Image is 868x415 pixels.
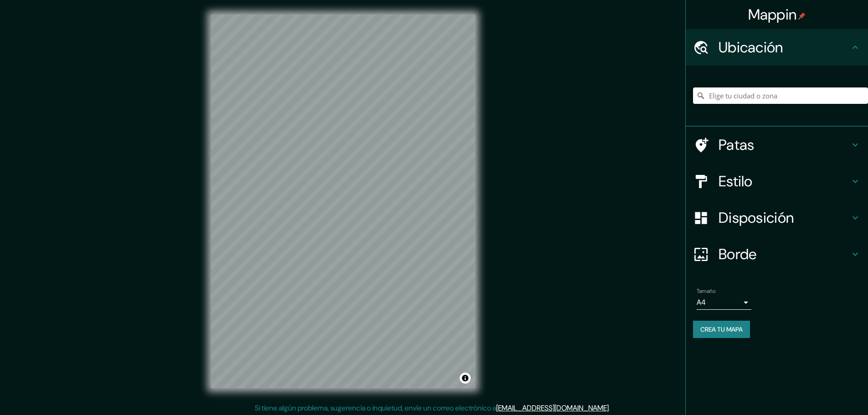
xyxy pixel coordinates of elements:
[686,200,868,236] div: Disposición
[697,295,751,310] div: A4
[719,208,794,227] font: Disposición
[686,127,868,163] div: Patas
[700,325,743,333] font: Crea tu mapa
[686,163,868,200] div: Estilo
[496,403,609,413] a: [EMAIL_ADDRESS][DOMAIN_NAME]
[611,403,613,413] font: .
[686,29,868,66] div: Ubicación
[255,403,496,413] font: Si tiene algún problema, sugerencia o inquietud, envíe un correo electrónico a
[719,135,755,154] font: Patas
[719,172,753,191] font: Estilo
[693,87,868,104] input: Elige tu ciudad o zona
[609,403,610,413] font: .
[719,245,757,264] font: Borde
[697,297,706,307] font: A4
[211,15,475,388] canvas: Mapa
[686,236,868,272] div: Borde
[798,12,806,20] img: pin-icon.png
[460,373,471,384] button: Activar o desactivar atribución
[748,5,797,24] font: Mappin
[697,287,715,295] font: Tamaño
[787,379,858,405] iframe: Lanzador de widgets de ayuda
[693,321,750,338] button: Crea tu mapa
[719,38,783,57] font: Ubicación
[610,403,611,413] font: .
